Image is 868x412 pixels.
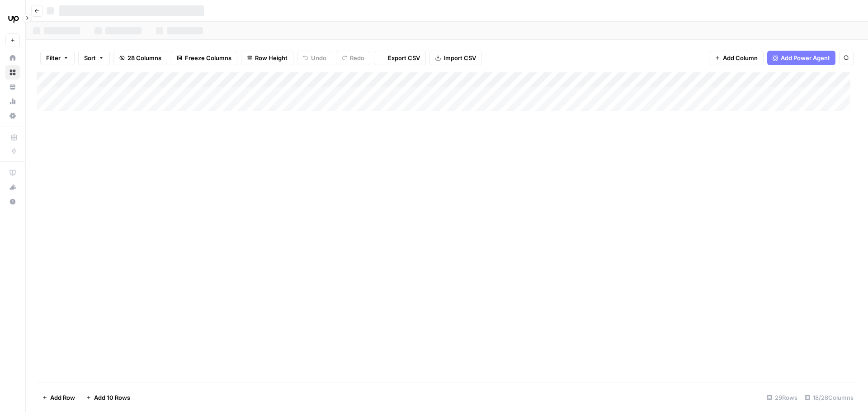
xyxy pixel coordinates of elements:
span: Add Power Agent [781,53,830,62]
div: 29 Rows [763,390,801,405]
button: Row Height [241,51,293,65]
button: Add Row [37,390,80,405]
button: Add 10 Rows [80,390,136,405]
a: Your Data [5,80,20,94]
span: Add 10 Rows [94,393,130,402]
a: Settings [5,109,20,123]
span: Undo [311,53,326,62]
span: Import CSV [443,53,476,62]
button: Freeze Columns [171,51,237,65]
span: Add Row [50,393,75,402]
div: What's new? [6,180,19,194]
button: 28 Columns [113,51,167,65]
button: Help + Support [5,194,20,209]
a: AirOps Academy [5,166,20,180]
img: Upwork Logo [5,10,22,27]
button: Add Column [709,51,764,65]
button: Workspace: Upwork [5,7,20,30]
button: What's new? [5,180,20,194]
span: Row Height [255,53,288,62]
button: Import CSV [429,51,482,65]
span: Export CSV [388,53,420,62]
span: Sort [84,53,96,62]
span: 28 Columns [127,53,161,62]
button: Export CSV [374,51,426,65]
span: Freeze Columns [185,53,231,62]
a: Browse [5,65,20,80]
button: Filter [40,51,75,65]
span: Redo [350,53,364,62]
button: Add Power Agent [767,51,835,65]
span: Add Column [723,53,758,62]
button: Sort [78,51,110,65]
span: Filter [46,53,61,62]
button: Redo [336,51,370,65]
a: Usage [5,94,20,109]
a: Home [5,51,20,65]
button: Undo [297,51,332,65]
div: 18/28 Columns [801,390,857,405]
